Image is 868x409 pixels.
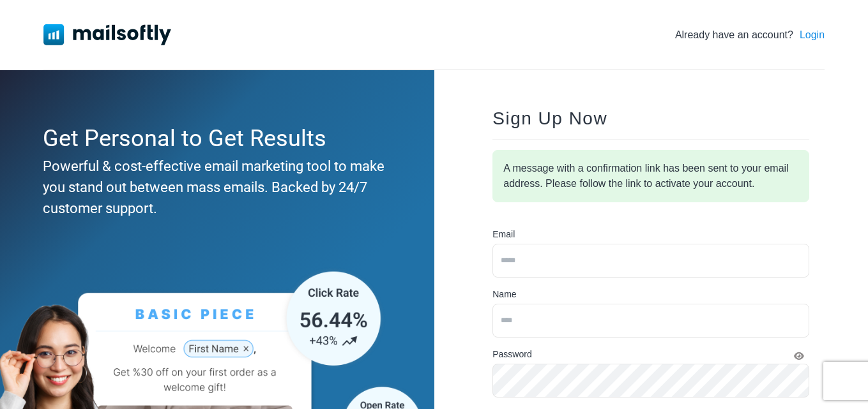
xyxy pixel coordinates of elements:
[492,150,809,202] div: A message with a confirmation link has been sent to your email address. Please follow the link to...
[492,108,607,128] span: Sign Up Now
[794,352,804,361] i: Show Password
[492,348,531,361] label: Password
[43,121,385,156] div: Get Personal to Get Results
[43,156,385,219] div: Powerful & cost-effective email marketing tool to make you stand out between mass emails. Backed ...
[800,27,825,43] a: Login
[675,27,825,43] div: Already have an account?
[492,228,515,241] label: Email
[492,288,516,301] label: Name
[43,24,171,45] img: Mailsoftly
